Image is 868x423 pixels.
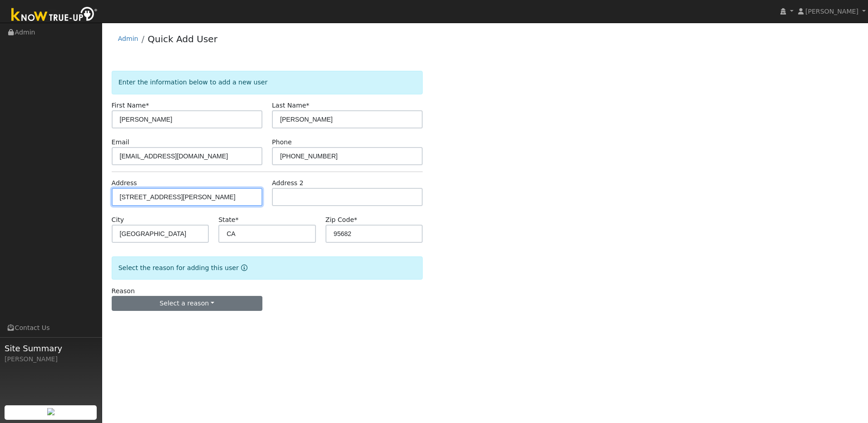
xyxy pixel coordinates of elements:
[7,5,102,25] img: Know True-Up
[112,215,124,225] label: City
[47,408,54,415] img: retrieve
[112,178,137,188] label: Address
[112,256,423,280] div: Select the reason for adding this user
[218,215,238,225] label: State
[118,35,138,42] a: Admin
[272,178,304,188] label: Address 2
[235,216,238,223] span: Required
[306,102,309,109] span: Required
[239,264,247,271] a: Reason for new user
[354,216,357,223] span: Required
[272,101,309,110] label: Last Name
[112,138,129,147] label: Email
[325,215,357,225] label: Zip Code
[5,342,97,354] span: Site Summary
[112,286,135,296] label: Reason
[272,138,292,147] label: Phone
[148,34,217,44] a: Quick Add User
[5,354,97,364] div: [PERSON_NAME]
[112,71,423,94] div: Enter the information below to add a new user
[805,8,858,15] span: [PERSON_NAME]
[112,101,149,110] label: First Name
[146,102,149,109] span: Required
[112,296,262,311] button: Select a reason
